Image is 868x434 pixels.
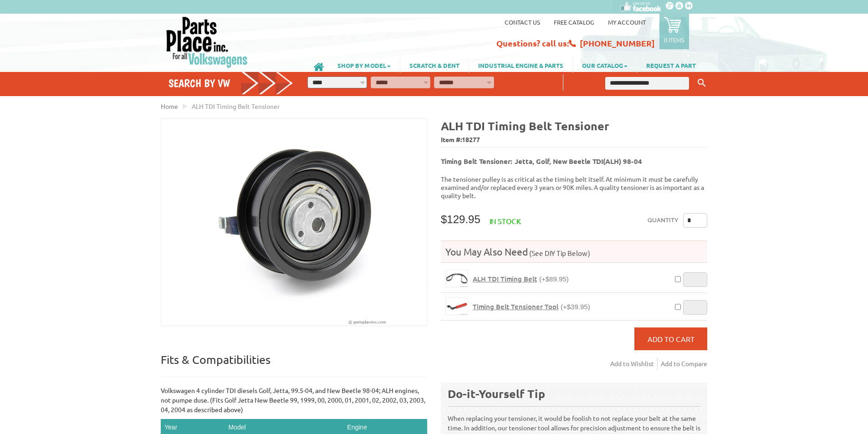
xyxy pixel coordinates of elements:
a: Home [161,102,178,110]
img: Timing Belt Tensioner Tool [446,298,468,315]
span: Item #: [441,133,707,147]
a: SHOP BY MODEL [328,57,400,73]
a: Contact us [505,18,540,26]
span: In stock [490,216,521,225]
a: Free Catalog [554,18,594,26]
h4: You May Also Need [441,245,707,258]
img: ALH TDI Timing Belt Tensioner [161,119,427,326]
img: ALH TDI Timing Belt [446,270,468,287]
label: Quantity [648,213,679,228]
a: INDUSTRIAL ENGINE & PARTS [469,57,572,73]
span: 18277 [462,135,480,143]
span: Timing Belt Tensioner Tool [473,302,558,311]
a: Timing Belt Tensioner Tool [445,297,468,315]
a: ALH TDI Timing Belt(+$89.95) [473,275,569,283]
span: (+$89.95) [539,275,569,283]
button: Keyword Search [695,76,709,91]
span: Add to Cart [648,334,694,343]
b: Do-it-Yourself Tip [448,386,545,401]
p: Volkswagen 4 cylinder TDI diesels Golf, Jetta, 99.5-04, and New Beetle 98-04; ALH engines, not pu... [161,386,427,414]
span: (See DIY Tip Below) [528,249,590,257]
p: The tensioner pulley is as critical as the timing belt itself. At minimum it must be carefully ex... [441,175,707,199]
a: SCRATCH & DENT [400,57,469,73]
span: (+$39.95) [561,303,590,311]
p: 0 items [664,36,684,44]
span: ALH TDI Timing Belt [473,274,537,283]
a: Add to Wishlist [610,358,658,369]
span: ALH TDI Timing Belt Tensioner [192,102,280,110]
a: My Account [608,18,646,26]
p: Fits & Compatibilities [161,352,427,377]
a: OUR CATALOG [573,57,637,73]
img: Parts Place Inc! [165,16,249,68]
b: ALH TDI Timing Belt Tensioner [441,118,609,133]
span: $129.95 [441,213,480,225]
b: Timing Belt Tensioner: Jetta, Golf, New Beetle TDI(ALH) 98-04 [441,157,642,166]
a: ALH TDI Timing Belt [445,270,468,287]
h4: Search by VW [168,77,293,90]
a: 0 items [659,14,689,49]
button: Add to Cart [634,327,707,350]
a: Timing Belt Tensioner Tool(+$39.95) [473,302,590,311]
a: Add to Compare [661,358,707,369]
a: REQUEST A PART [637,57,705,73]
